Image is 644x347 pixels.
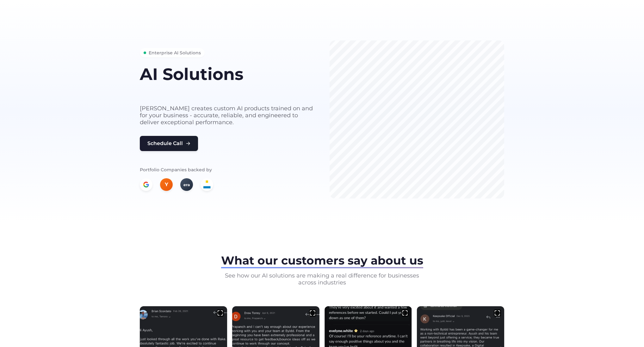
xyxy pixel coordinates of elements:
div: era [180,178,193,191]
h1: AI Solutions [140,65,314,83]
span: What our customers say about us [221,253,423,267]
img: expand [401,309,409,317]
p: [PERSON_NAME] creates custom AI products trained on and for your business - accurate, reliable, a... [140,105,314,126]
p: Portfolio Companies backed by [140,166,314,173]
span: Enterprise AI Solutions [149,49,201,56]
button: Schedule Call [140,136,198,151]
img: expand [494,309,501,317]
img: expand [309,309,316,317]
h2: built for your business needs [140,86,314,97]
img: expand [217,309,224,317]
div: Y [160,178,173,191]
p: See how our AI solutions are making a real difference for businesses across industries [221,272,423,286]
